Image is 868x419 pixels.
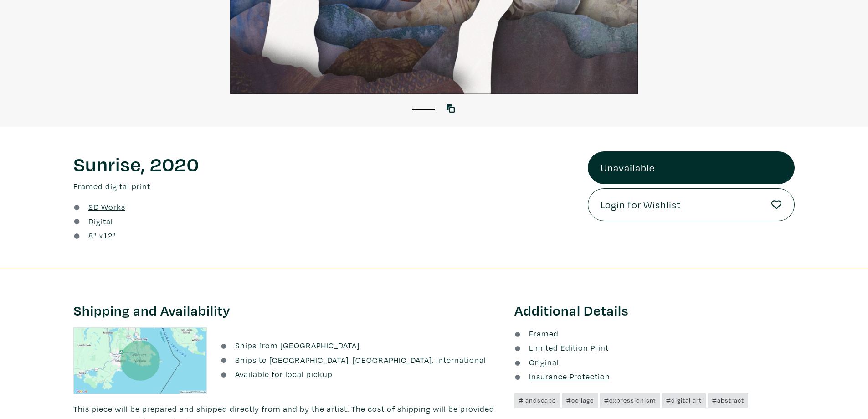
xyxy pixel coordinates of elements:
span: 8 [88,230,93,241]
li: Framed [514,327,795,340]
u: Insurance Protection [529,371,610,382]
u: 2D Works [88,202,125,212]
img: staticmap [73,327,206,394]
a: #expressionism [600,393,660,408]
a: 2D Works [88,201,125,213]
h1: Sunrise, 2020 [73,151,574,176]
li: Ships to [GEOGRAPHIC_DATA], [GEOGRAPHIC_DATA], international [221,354,501,366]
a: #collage [562,393,598,408]
p: Framed digital print [73,180,574,192]
a: Digital [88,215,113,228]
a: #landscape [514,393,560,408]
a: Insurance Protection [514,371,610,382]
div: " x " [88,229,116,242]
h3: Shipping and Availability [73,302,501,319]
h3: Additional Details [514,302,795,319]
span: 12 [103,230,113,241]
a: Unavailable [588,151,795,184]
li: Ships from [GEOGRAPHIC_DATA] [221,339,501,352]
span: Login for Wishlist [601,197,681,212]
li: Available for local pickup [221,368,501,380]
a: #digital art [662,393,706,408]
a: #abstract [708,393,748,408]
button: 1 of 1 [412,109,435,110]
li: Original [514,356,795,368]
li: Limited Edition Print [514,341,795,354]
a: Login for Wishlist [588,188,795,221]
